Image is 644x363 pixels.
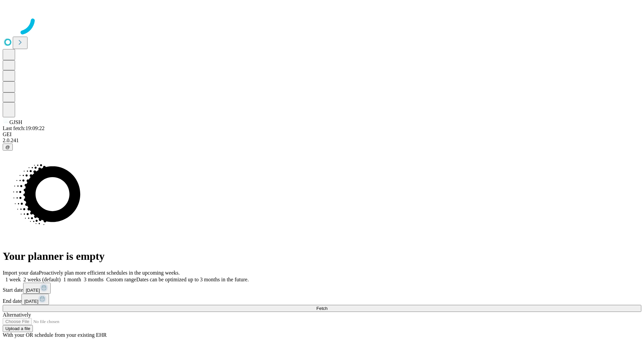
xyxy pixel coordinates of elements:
[3,131,641,137] div: GEI
[316,306,327,311] span: Fetch
[106,277,136,282] span: Custom range
[3,332,107,338] span: With your OR schedule from your existing EHR
[39,270,180,276] span: Proactively plan more efficient schedules in the upcoming weeks.
[3,270,39,276] span: Import your data
[3,125,45,131] span: Last fetch: 19:09:22
[63,277,81,282] span: 1 month
[3,144,13,151] button: @
[136,277,249,282] span: Dates can be optimized up to 3 months in the future.
[5,145,10,150] span: @
[5,277,21,282] span: 1 week
[3,312,31,318] span: Alternatively
[3,325,33,332] button: Upload a file
[84,277,104,282] span: 3 months
[26,288,40,293] span: [DATE]
[9,119,22,125] span: GJSH
[21,294,49,305] button: [DATE]
[3,305,641,312] button: Fetch
[23,283,51,294] button: [DATE]
[3,294,641,305] div: End date
[23,277,61,282] span: 2 weeks (default)
[3,137,641,144] div: 2.0.241
[3,250,641,263] h1: Your planner is empty
[3,283,641,294] div: Start date
[24,299,38,304] span: [DATE]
